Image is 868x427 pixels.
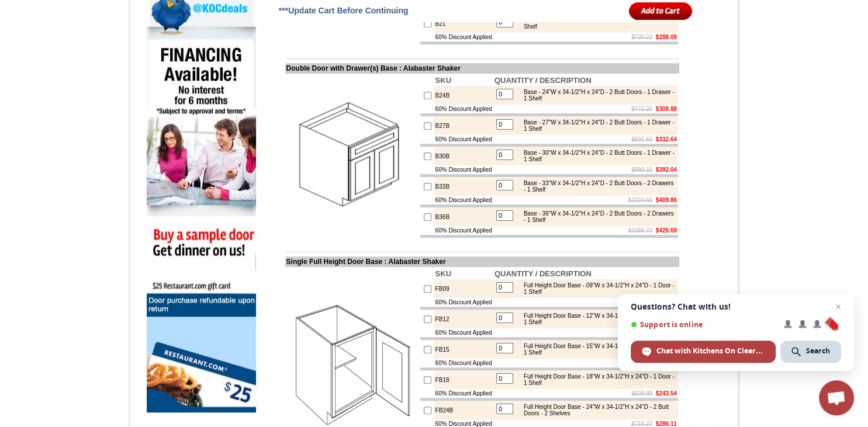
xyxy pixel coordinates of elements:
[819,380,854,415] a: Open chat
[286,91,418,222] img: Double Door with Drawer(s) Base
[518,180,675,193] div: Base - 33"W x 34-1/2"H x 24"D - 2 Butt Doors - 2 Drawers - 1 Shelf
[631,320,776,329] span: Support is online
[628,227,652,234] s: $1066.72
[656,34,677,40] b: $288.09
[137,53,167,65] td: Bellmonte Maple
[656,166,677,173] b: $392.04
[656,136,677,143] b: $332.64
[32,53,67,66] td: [PERSON_NAME] Yellow Walnut
[285,256,679,267] td: Single Full Height Door Base : Alabaster Shaker
[629,1,693,20] input: Add to Cart
[434,116,493,135] td: B27B
[13,2,95,12] a: Price Sheet View in PDF Format
[434,226,493,235] td: 60% Discount Applied
[434,196,493,204] td: 60% Discount Applied
[169,53,205,66] td: [PERSON_NAME] Blue Shaker
[518,343,675,356] div: Full Height Door Base - 15"W x 34-1/2"H x 24"D - 1 Door - 1 Shelf
[434,359,493,367] td: 60% Discount Applied
[518,119,675,132] div: Base - 27"W x 34-1/2"H x 24"D - 2 Butt Doors - 1 Drawer - 1 Shelf
[631,302,841,311] span: Questions? Chat with us!
[434,147,493,165] td: B30B
[518,17,675,30] div: Base - 21"W x 34-1/2"H x 24"D - 1 Door - 1 Drawer - 1 Shelf
[631,136,652,143] s: $831.60
[656,106,677,112] b: $308.88
[656,197,677,203] b: $409.86
[434,14,493,33] td: B21
[806,346,830,356] span: Search
[631,34,652,40] s: $720.22
[494,269,592,278] b: QUANTITY / DESCRIPTION
[518,210,675,223] div: Base - 36"W x 34-1/2"H x 24"D - 2 Butt Doors - 2 Drawers - 1 Shelf
[656,390,677,397] b: $243.54
[518,404,675,416] div: Full Height Door Base - 24"W x 34-1/2"H x 24"D - 2 Butt Doors - 2 Shelves
[518,150,675,162] div: Base - 30"W x 34-1/2"H x 24"D - 2 Butt Doors - 1 Drawer - 1 Shelf
[434,298,493,307] td: 60% Discount Applied
[69,53,105,66] td: [PERSON_NAME] White Shaker
[434,135,493,144] td: 60% Discount Applied
[434,401,493,419] td: FB24B
[518,89,675,102] div: Base - 24"W x 34-1/2"H x 24"D - 2 Butt Doors - 1 Drawer - 1 Shelf
[279,6,409,15] span: ***Update Cart Before Continuing
[631,166,652,173] s: $980.10
[434,340,493,359] td: FB15
[2,3,11,12] img: pdf.png
[656,346,765,356] span: Chat with Kitchens On Clearance
[434,165,493,174] td: 60% Discount Applied
[628,197,652,203] s: $1024.65
[631,390,652,397] s: $608.85
[434,105,493,113] td: 60% Discount Applied
[434,370,493,389] td: FB18
[656,227,677,234] b: $426.69
[434,33,493,41] td: 60% Discount Applied
[106,53,136,65] td: Baycreek Gray
[285,63,679,74] td: Double Door with Drawer(s) Base : Alabaster Shaker
[631,421,652,427] s: $715.27
[206,53,236,66] td: Black Pearl Shaker
[434,279,493,298] td: FB09
[434,328,493,337] td: 60% Discount Applied
[780,341,841,363] span: Search
[518,282,675,295] div: Full Height Door Base - 09"W x 34-1/2"H x 24"D - 1 Door - 1 Shelf
[434,177,493,196] td: B33B
[435,269,451,278] b: SKU
[518,313,675,325] div: Full Height Door Base - 12"W x 34-1/2"H x 24"D - 1 Door - 1 Shelf
[435,76,451,85] b: SKU
[518,373,675,386] div: Full Height Door Base - 18"W x 34-1/2"H x 24"D - 1 Door - 1 Shelf
[631,341,776,363] span: Chat with Kitchens On Clearance
[656,421,677,427] b: $286.11
[13,5,95,11] b: Price Sheet View in PDF Format
[494,76,592,85] b: QUANTITY / DESCRIPTION
[631,106,652,112] s: $772.20
[434,207,493,226] td: B36B
[434,86,493,105] td: B24B
[434,389,493,398] td: 60% Discount Applied
[434,310,493,328] td: FB12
